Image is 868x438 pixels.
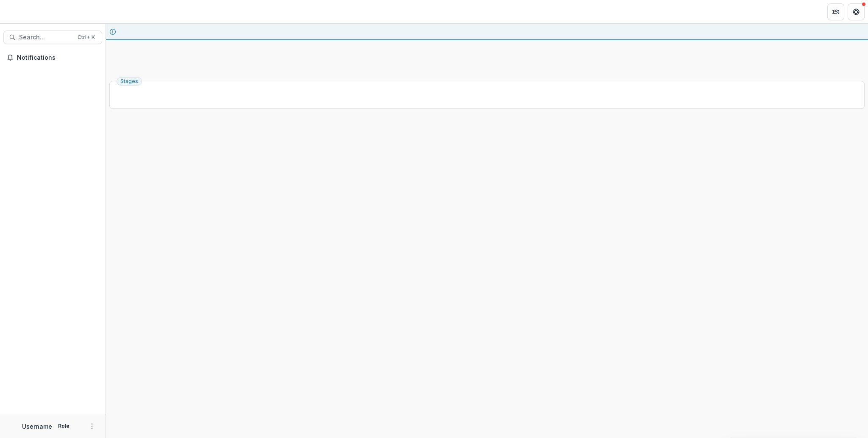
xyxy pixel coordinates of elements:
[120,78,138,84] span: Stages
[848,3,865,20] button: Get Help
[19,34,72,41] span: Search...
[76,33,97,42] div: Ctrl + K
[3,30,102,44] button: Search...
[22,422,52,431] p: Username
[827,3,844,20] button: Partners
[56,422,72,430] p: Role
[3,51,102,64] button: Notifications
[87,421,97,431] button: More
[17,54,99,61] span: Notifications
